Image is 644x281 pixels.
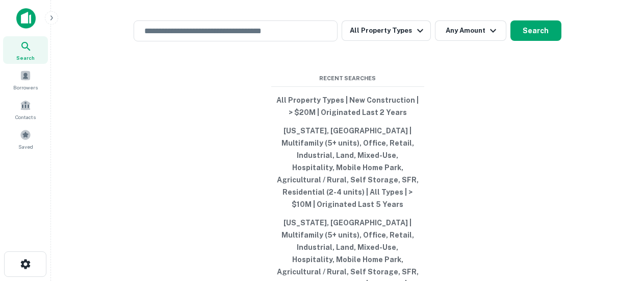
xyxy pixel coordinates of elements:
span: Search [16,54,35,62]
a: Borrowers [3,66,48,93]
span: Saved [18,143,33,151]
a: Saved [3,125,48,153]
button: Search [510,20,561,41]
a: Contacts [3,96,48,123]
button: All Property Types | New Construction | > $20M | Originated Last 2 Years [271,91,424,122]
img: capitalize-icon.png [16,8,36,29]
span: Borrowers [13,83,38,91]
button: [US_STATE], [GEOGRAPHIC_DATA] | Multifamily (5+ units), Office, Retail, Industrial, Land, Mixed-U... [271,122,424,214]
iframe: Chat Widget [593,199,644,248]
span: Recent Searches [271,74,424,83]
button: All Property Types [342,20,430,41]
button: Any Amount [435,20,506,41]
span: Contacts [15,113,36,121]
a: Search [3,36,48,64]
